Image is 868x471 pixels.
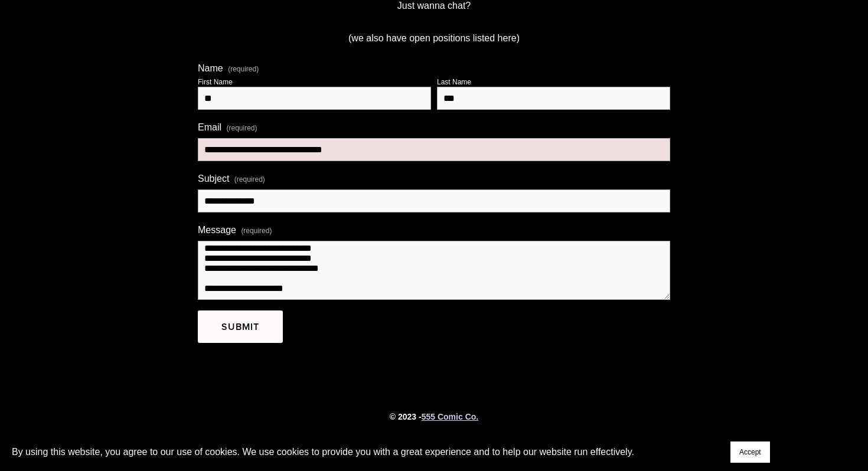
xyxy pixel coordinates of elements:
p: By using this website, you agree to our use of cookies. We use cookies to provide you with a grea... [12,444,634,460]
span: Name [198,63,223,74]
span: Accept [739,448,761,456]
div: First Name [198,78,233,86]
span: Subject [198,174,229,184]
span: Submit [221,320,259,333]
span: (required) [234,172,265,187]
span: Email [198,122,221,133]
span: (required) [241,223,272,238]
button: SubmitSubmit [198,310,283,343]
strong: © 2023 - [390,412,422,421]
span: (required) [226,120,257,136]
span: Message [198,225,236,235]
div: Last Name [437,78,471,86]
button: Accept [730,441,770,463]
a: 555 Comic Co. [422,412,478,421]
span: (required) [228,66,259,73]
p: (we also have open positions listed here) [198,30,670,46]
